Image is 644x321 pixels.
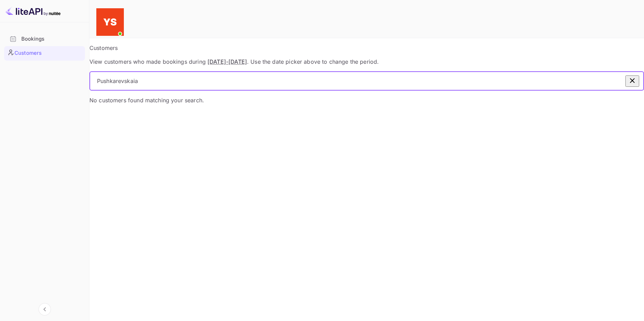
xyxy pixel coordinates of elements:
[4,32,85,45] a: Bookings
[39,303,51,315] button: Collapse navigation
[21,35,82,43] div: Bookings
[89,96,644,104] p: No customers found matching your search.
[6,6,61,17] img: LiteAPI logo
[207,58,247,65] span: [DATE] - [DATE]
[4,46,85,61] div: Customers
[4,46,85,60] a: Customers
[14,49,82,57] div: Customers
[97,71,623,91] input: Search customers by name or email...
[89,58,379,65] span: View customers who made bookings during . Use the date picker above to change the period.
[4,32,85,46] div: Bookings
[89,44,644,52] p: Customers
[96,8,124,36] img: Yandex Support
